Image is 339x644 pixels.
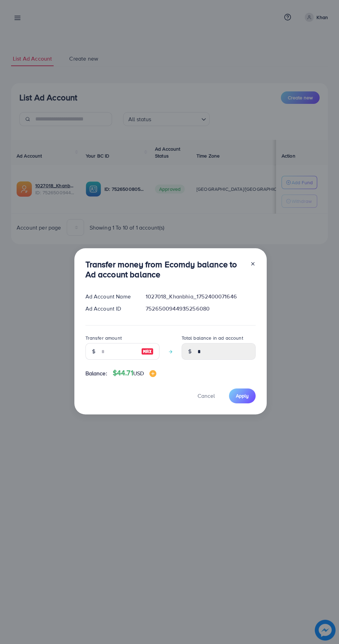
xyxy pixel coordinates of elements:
[85,334,122,341] label: Transfer amount
[140,293,261,301] div: 1027018_Khanbhia_1752400071646
[85,369,107,377] span: Balance:
[140,305,261,313] div: 7526500944935256080
[141,347,154,356] img: image
[80,293,140,301] div: Ad Account Name
[198,392,215,400] span: Cancel
[133,369,144,377] span: USD
[189,388,223,403] button: Cancel
[113,369,156,377] h4: $44.71
[182,334,243,341] label: Total balance in ad account
[236,392,249,399] span: Apply
[229,388,256,403] button: Apply
[149,370,156,377] img: image
[85,259,245,279] h3: Transfer money from Ecomdy balance to Ad account balance
[80,305,140,313] div: Ad Account ID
